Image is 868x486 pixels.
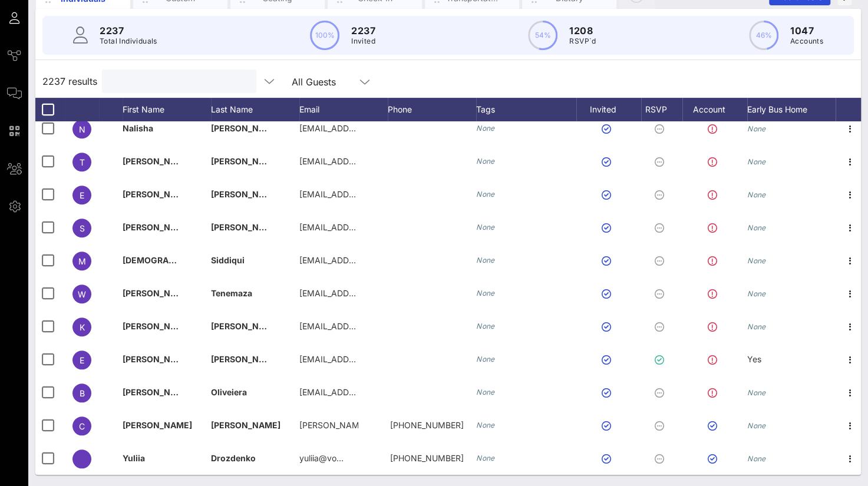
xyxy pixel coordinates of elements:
[747,223,766,232] i: None
[123,387,192,397] span: [PERSON_NAME]
[211,321,280,331] span: [PERSON_NAME]
[476,223,495,232] i: None
[299,98,388,121] div: Email
[78,289,86,299] span: W
[747,354,761,364] span: Yes
[123,453,145,463] span: Yuliia
[790,35,823,47] p: Accounts
[790,24,823,38] p: 1047
[390,420,464,430] span: +639055402900
[211,255,245,265] span: Siddiqui
[80,322,85,332] span: K
[292,77,336,87] div: All Guests
[476,256,495,265] i: None
[211,156,280,166] span: [PERSON_NAME]
[78,256,86,266] span: M
[747,98,836,121] div: Early Bus Home
[211,387,247,397] span: Oliveiera
[79,421,85,431] span: C
[80,190,84,200] span: E
[285,70,379,93] div: All Guests
[476,322,495,330] i: None
[123,255,216,265] span: [DEMOGRAPHIC_DATA]
[476,124,495,133] i: None
[123,288,192,298] span: [PERSON_NAME]
[299,123,441,133] span: [EMAIL_ADDRESS][DOMAIN_NAME]
[747,124,766,133] i: None
[123,189,192,199] span: [PERSON_NAME]
[747,421,766,430] i: None
[42,74,97,88] span: 2237 results
[476,355,495,363] i: None
[299,321,441,331] span: [EMAIL_ADDRESS][DOMAIN_NAME]
[211,98,299,121] div: Last Name
[576,98,641,121] div: Invited
[299,442,344,475] p: yuliia@vo…
[299,288,441,298] span: [EMAIL_ADDRESS][DOMAIN_NAME]
[747,190,766,199] i: None
[299,255,441,265] span: [EMAIL_ADDRESS][DOMAIN_NAME]
[123,156,192,166] span: [PERSON_NAME]
[80,157,85,167] span: T
[211,354,280,364] span: [PERSON_NAME]
[80,388,85,398] span: B
[476,98,576,121] div: Tags
[299,387,441,397] span: [EMAIL_ADDRESS][DOMAIN_NAME]
[569,35,596,47] p: RSVP`d
[211,222,280,232] span: [PERSON_NAME]
[79,124,85,134] span: N
[123,123,153,133] span: Nalisha
[476,190,495,199] i: None
[747,454,766,463] i: None
[747,322,766,331] i: None
[123,222,192,232] span: [PERSON_NAME]
[100,24,157,38] p: 2237
[123,321,192,331] span: [PERSON_NAME]
[299,156,441,166] span: [EMAIL_ADDRESS][DOMAIN_NAME]
[100,35,157,47] p: Total Individuals
[351,35,375,47] p: Invited
[211,123,280,133] span: [PERSON_NAME]
[747,289,766,298] i: None
[299,189,441,199] span: [EMAIL_ADDRESS][DOMAIN_NAME]
[299,409,358,442] p: [PERSON_NAME]@v…
[682,98,747,121] div: Account
[476,289,495,297] i: None
[299,222,441,232] span: [EMAIL_ADDRESS][DOMAIN_NAME]
[747,256,766,265] i: None
[641,98,682,121] div: RSVP
[351,24,375,38] p: 2237
[747,388,766,397] i: None
[388,98,476,121] div: Phone
[747,157,766,166] i: None
[476,454,495,462] i: None
[390,453,464,463] span: +5567999556132
[80,223,85,233] span: S
[569,24,596,38] p: 1208
[80,355,84,365] span: E
[123,354,192,364] span: [PERSON_NAME]
[211,420,280,430] span: [PERSON_NAME]
[476,157,495,166] i: None
[476,388,495,396] i: None
[123,98,211,121] div: First Name
[211,453,256,463] span: Drozdenko
[211,288,252,298] span: Tenemaza
[299,354,441,364] span: [EMAIL_ADDRESS][DOMAIN_NAME]
[476,421,495,429] i: None
[211,189,280,199] span: [PERSON_NAME]
[123,420,192,430] span: [PERSON_NAME]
